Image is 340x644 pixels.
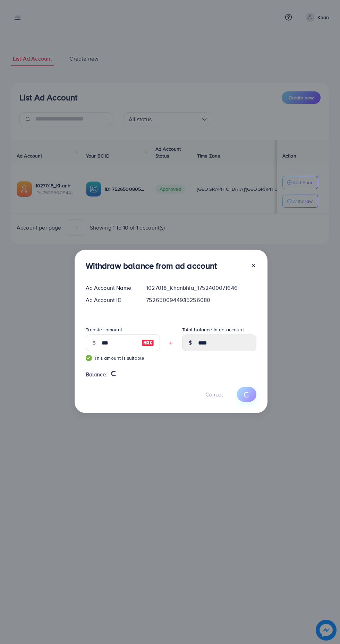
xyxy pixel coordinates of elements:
[86,326,122,333] label: Transfer amount
[197,387,231,402] button: Cancel
[86,355,92,361] img: guide
[141,296,262,304] div: 7526500944935256080
[86,355,160,361] small: This amount is suitable
[80,284,141,292] div: Ad Account Name
[86,370,108,378] span: Balance:
[182,326,244,333] label: Total balance in ad account
[205,391,223,398] span: Cancel
[142,339,154,347] img: image
[80,296,141,304] div: Ad Account ID
[86,261,217,271] h3: Withdraw balance from ad account
[141,284,262,292] div: 1027018_Khanbhia_1752400071646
